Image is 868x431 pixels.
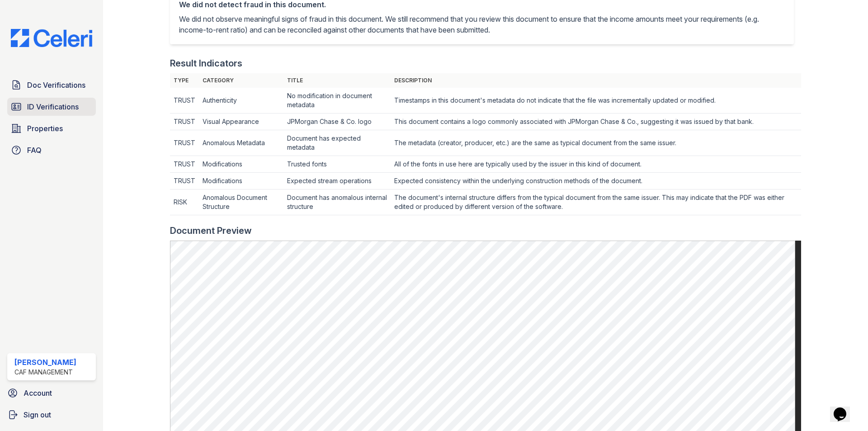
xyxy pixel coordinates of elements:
[283,130,391,156] td: Document has expected metadata
[391,189,801,215] td: The document's internal structure differs from the typical document from the same issuer. This ma...
[27,101,79,112] span: ID Verifications
[14,368,76,377] div: CAF Management
[14,357,76,368] div: [PERSON_NAME]
[170,224,252,237] div: Document Preview
[199,189,283,215] td: Anomalous Document Structure
[391,88,801,114] td: Timestamps in this document's metadata do not indicate that the file was incrementally updated or...
[170,130,199,156] td: TRUST
[27,145,42,156] span: FAQ
[7,119,96,137] a: Properties
[4,406,99,424] a: Sign out
[199,73,283,88] th: Category
[170,57,242,70] div: Result Indicators
[170,189,199,215] td: RISK
[391,173,801,189] td: Expected consistency within the underlying construction methods of the document.
[283,114,391,130] td: JPMorgan Chase & Co. logo
[170,114,199,130] td: TRUST
[27,123,63,134] span: Properties
[391,156,801,173] td: All of the fonts in use here are typically used by the issuer in this kind of document.
[283,73,391,88] th: Title
[199,130,283,156] td: Anomalous Metadata
[199,173,283,189] td: Modifications
[179,14,785,35] p: We did not observe meaningful signs of fraud in this document. We still recommend that you review...
[4,29,99,47] img: CE_Logo_Blue-a8612792a0a2168367f1c8372b55b34899dd931a85d93a1a3d3e32e68fde9ad4.png
[199,88,283,114] td: Authenticity
[27,80,85,90] span: Doc Verifications
[7,141,96,159] a: FAQ
[170,73,199,88] th: Type
[7,76,96,94] a: Doc Verifications
[7,98,96,116] a: ID Verifications
[4,384,99,402] a: Account
[391,130,801,156] td: The metadata (creator, producer, etc.) are the same as typical document from the same issuer.
[170,156,199,173] td: TRUST
[830,395,859,422] iframe: chat widget
[170,88,199,114] td: TRUST
[170,173,199,189] td: TRUST
[283,156,391,173] td: Trusted fonts
[199,156,283,173] td: Modifications
[283,173,391,189] td: Expected stream operations
[283,189,391,215] td: Document has anomalous internal structure
[391,73,801,88] th: Description
[283,88,391,114] td: No modification in document metadata
[391,114,801,130] td: This document contains a logo commonly associated with JPMorgan Chase & Co., suggesting it was is...
[24,388,52,398] span: Account
[199,114,283,130] td: Visual Appearance
[24,409,51,420] span: Sign out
